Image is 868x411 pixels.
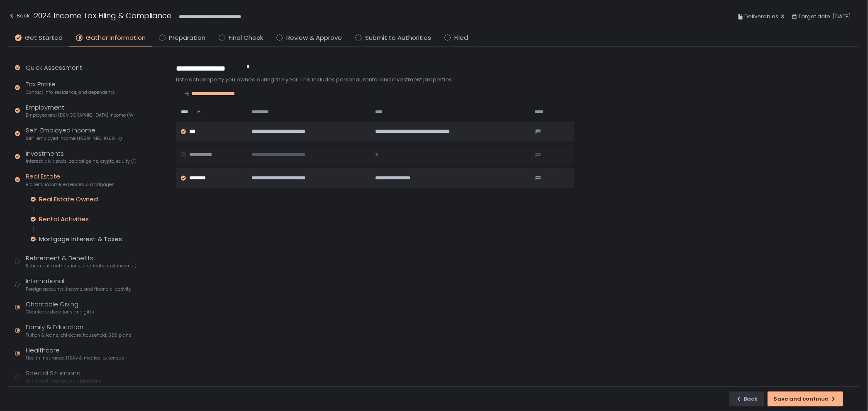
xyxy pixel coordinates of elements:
div: Real Estate [26,172,115,188]
span: Interest, dividends, capital gains, crypto, equity (1099s, K-1s) [26,158,136,164]
span: Preparation [169,33,205,43]
span: Get Started [25,33,63,43]
span: Foreign accounts, income, and financial activity [26,286,131,292]
span: Additional income and deductions [26,378,102,384]
div: Save and continue [774,395,837,403]
button: Back [8,10,30,24]
span: Final Check [229,33,263,43]
div: Investments [26,149,136,165]
span: Deliverables: 3 [745,12,785,22]
span: Target date: [DATE] [799,12,851,22]
div: Self-Employed Income [26,126,122,142]
div: Employment [26,103,136,119]
span: Review & Approve [286,33,342,43]
span: Employee and [DEMOGRAPHIC_DATA] income (W-2s) [26,112,136,118]
div: Real Estate Owned [39,195,98,203]
span: Filed [454,33,468,43]
div: Charitable Giving [26,300,94,316]
span: Charitable donations and gifts [26,309,94,315]
div: List each property you owned during the year. This includes personal, rental and investment prope... [176,76,574,83]
span: Submit to Authorities [365,33,431,43]
div: Back [736,395,758,403]
span: Retirement contributions, distributions & income (1099-R, 5498) [26,263,136,269]
div: Back [8,11,30,21]
div: Special Situations [26,369,102,384]
span: Tuition & loans, childcare, household, 529 plans [26,332,132,338]
div: Quick Assessment [26,63,82,73]
span: Contact info, residence, and dependents [26,89,115,95]
span: Gather Information [86,33,146,43]
div: Healthcare [26,346,124,362]
span: Self-employed income (1099-NEC, 1099-K) [26,135,122,142]
span: Property income, expenses & mortgages [26,181,115,188]
div: Tax Profile [26,80,115,95]
div: Rental Activities [39,215,89,223]
button: Back [729,391,764,406]
button: Save and continue [768,391,843,406]
div: Mortgage Interest & Taxes [39,235,122,243]
h1: 2024 Income Tax Filing & Compliance [34,10,171,21]
div: International [26,276,131,292]
div: Retirement & Benefits [26,254,136,269]
span: Health insurance, HSAs & medical expenses [26,355,124,361]
div: Family & Education [26,323,132,338]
